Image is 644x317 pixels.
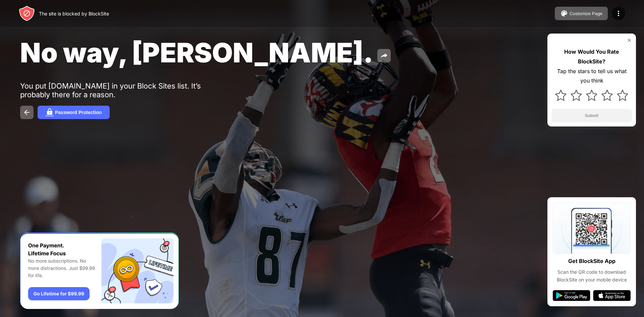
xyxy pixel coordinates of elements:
[553,268,631,283] div: Scan the QR code to download BlockSite on your mobile device
[586,90,597,101] img: star.svg
[617,90,628,101] img: star.svg
[46,108,54,116] img: password.svg
[553,290,590,301] img: google-play.svg
[19,5,35,21] img: header-logo.svg
[380,52,388,60] img: share.svg
[555,7,608,20] button: Customize Page
[55,110,102,115] div: Password Protection
[20,36,373,69] span: No way, [PERSON_NAME].
[593,290,631,301] img: app-store.svg
[23,108,31,116] img: back.svg
[551,47,632,66] div: How Would You Rate BlockSite?
[38,106,110,119] button: Password Protection
[39,11,109,16] div: The site is blocked by BlockSite
[571,90,582,101] img: star.svg
[553,203,631,254] img: qrcode.svg
[20,232,179,309] iframe: Banner
[568,256,615,266] div: Get BlockSite App
[555,90,567,101] img: star.svg
[551,109,632,122] button: Submit
[601,90,613,101] img: star.svg
[570,11,602,16] div: Customize Page
[551,66,632,86] div: Tap the stars to tell us what you think
[20,82,227,99] div: You put [DOMAIN_NAME] in your Block Sites list. It’s probably there for a reason.
[560,9,568,17] img: pallet.svg
[614,9,623,17] img: menu-icon.svg
[627,38,632,43] img: rate-us-close.svg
